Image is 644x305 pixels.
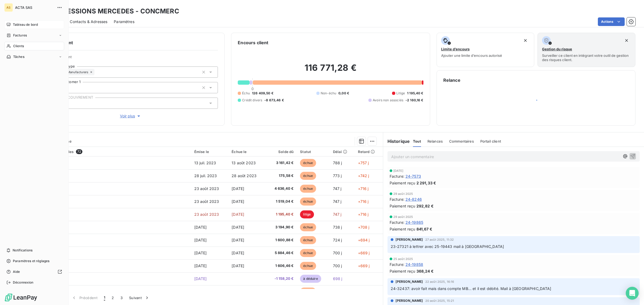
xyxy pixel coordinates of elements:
[252,91,273,96] span: 126 409,50 €
[390,173,404,179] span: Facture :
[391,244,504,249] span: 23-27321 à lettrer avec 25-19443 mail à [GEOGRAPHIC_DATA]
[333,173,342,178] span: 773 j
[13,259,49,263] span: Paramètres et réglages
[269,150,294,154] div: Solde dû
[427,139,443,143] span: Relances
[269,186,294,191] span: 4 636,40 €
[300,150,326,154] div: Statut
[76,149,82,154] span: 72
[47,6,179,16] h3: CONCESSIONS MERCEDES - CONCMERC
[333,161,342,165] span: 788 j
[114,19,134,24] span: Paramètres
[300,262,316,270] span: échue
[425,280,454,283] span: 22 août 2025, 16:16
[13,248,32,253] span: Notifications
[338,91,349,96] span: 0,00 €
[373,98,403,103] span: Avoirs non associés
[15,5,54,10] span: ACTA SAS
[358,225,369,229] span: +708 j
[13,269,20,274] span: Aide
[232,186,244,191] span: [DATE]
[441,53,502,58] span: Ajouter une limite d’encours autorisé
[43,55,218,62] span: Propriétés Client
[405,173,421,179] span: 24-7573
[405,220,423,225] span: 24-19865
[232,225,244,229] span: [DATE]
[333,238,342,242] span: 724 j
[537,33,635,67] button: Gestion du risqueSurveiller ce client en intégrant votre outil de gestion des risques client.
[390,220,404,225] span: Facture :
[40,149,188,154] div: Pièces comptables
[269,160,294,166] span: 3 161,42 €
[70,19,107,24] span: Contacts & Adresses
[101,292,108,303] button: 1
[269,225,294,230] span: 3 194,90 €
[425,238,454,241] span: 27 août 2025, 11:32
[333,225,342,229] span: 738 j
[232,199,244,204] span: [DATE]
[194,161,216,165] span: 13 juil. 2023
[396,91,405,96] span: Litige
[542,53,631,62] span: Surveiller ce client en intégrant votre outil de gestion des risques client.
[269,276,294,281] span: -1 158,20 €
[396,237,423,242] span: [PERSON_NAME]
[358,263,370,268] span: +669 j
[13,44,24,49] span: Clients
[358,150,380,154] div: Retard
[232,263,244,268] span: [DATE]
[333,263,342,268] span: 700 j
[13,280,34,285] span: Déconnexion
[269,212,294,217] span: 1 195,40 €
[333,199,342,204] span: 747 j
[358,186,369,191] span: +716 j
[13,22,38,27] span: Tableau de bord
[120,113,141,119] span: Voir plus
[117,292,126,303] button: 3
[390,268,415,274] span: Paiement reçu
[405,98,423,103] span: -2 160,16 €
[264,98,284,103] span: -8 673,46 €
[4,267,64,276] a: Aide
[449,139,474,143] span: Commentaires
[13,33,27,38] span: Factures
[238,62,423,79] h2: 116 771,28 €
[32,39,218,46] h6: Informations client
[104,295,105,300] span: 1
[232,251,244,255] span: [DATE]
[126,292,153,303] button: Suivant
[194,199,219,204] span: 23 août 2023
[194,173,217,178] span: 28 juil. 2023
[300,249,316,257] span: échue
[232,173,257,178] span: 28 août 2023
[269,237,294,243] span: 1 600,88 €
[238,39,268,46] h6: Encours client
[4,3,13,12] div: AS
[405,262,423,267] span: 24-19858
[390,196,404,202] span: Facture :
[269,199,294,204] span: 1 519,04 €
[108,292,117,303] button: 2
[413,139,421,143] span: Tout
[333,186,342,191] span: 747 j
[390,180,415,186] span: Paiement reçu
[390,262,404,267] span: Facture :
[358,173,369,178] span: +742 j
[333,276,342,281] span: 698 j
[232,238,244,242] span: [DATE]
[194,238,207,242] span: [DATE]
[333,212,342,217] span: 747 j
[358,161,369,165] span: +757 j
[300,223,316,231] span: échue
[391,286,551,291] span: 24-32437: avoir fait mais dans compte MB... et il est débité. Mail à [GEOGRAPHIC_DATA]
[405,196,422,202] span: 24-8246
[269,250,294,256] span: 5 884,46 €
[393,257,413,261] span: 25 août 2025
[321,91,336,96] span: Non-échu
[425,299,454,302] span: 20 août 2025, 15:21
[232,212,244,217] span: [DATE]
[441,47,470,51] span: Limite d’encours
[383,138,410,144] h6: Historique
[390,226,415,232] span: Paiement reçu
[194,186,219,191] span: 23 août 2023
[232,161,256,165] span: 13 août 2023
